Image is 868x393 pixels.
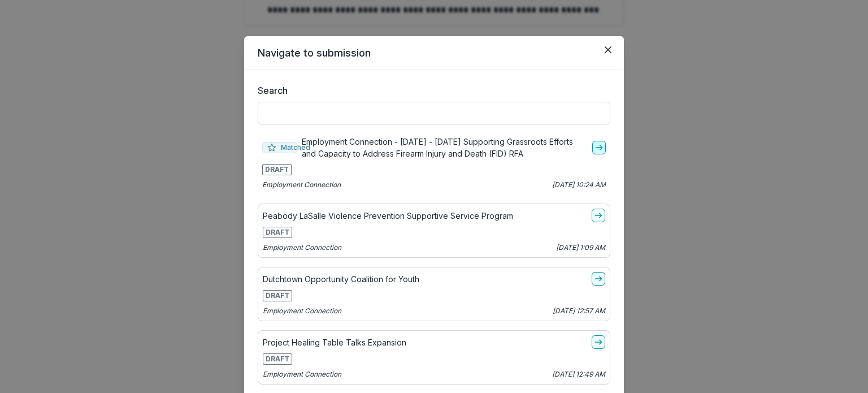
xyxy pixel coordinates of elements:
[263,290,292,301] span: DRAFT
[592,335,605,349] a: go-to
[263,353,292,365] span: DRAFT
[262,164,292,175] span: DRAFT
[263,227,292,238] span: DRAFT
[263,369,341,379] p: Employment Connection
[263,243,341,253] p: Employment Connection
[592,272,605,286] a: go-to
[592,209,605,222] a: go-to
[258,84,604,97] label: Search
[552,369,605,379] p: [DATE] 12:49 AM
[262,142,297,153] span: Matched
[556,243,605,253] p: [DATE] 1:09 AM
[263,273,419,285] p: Dutchtown Opportunity Coalition for Youth
[262,180,341,190] p: Employment Connection
[263,210,513,222] p: Peabody LaSalle Violence Prevention Supportive Service Program
[263,336,406,348] p: Project Healing Table Talks Expansion
[302,136,588,159] p: Employment Connection - [DATE] - [DATE] Supporting Grassroots Efforts and Capacity to Address Fir...
[552,180,606,190] p: [DATE] 10:24 AM
[263,306,341,316] p: Employment Connection
[599,41,617,59] button: Close
[592,141,606,154] a: go-to
[553,306,605,316] p: [DATE] 12:57 AM
[244,36,624,70] header: Navigate to submission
